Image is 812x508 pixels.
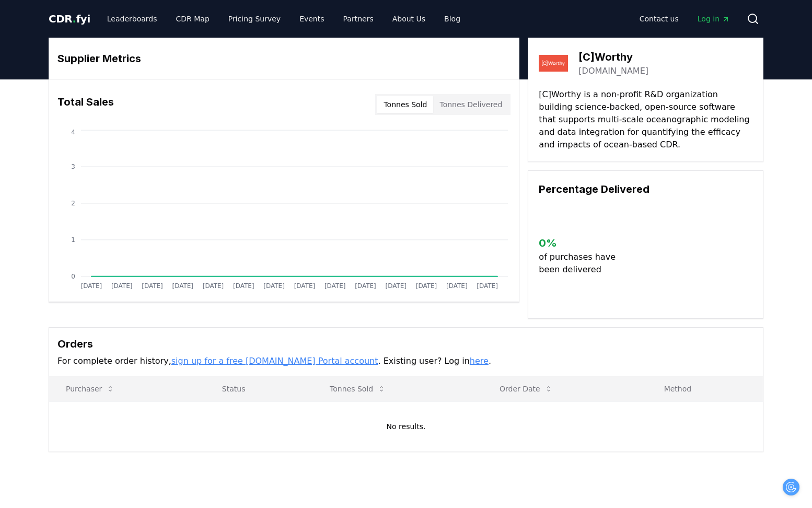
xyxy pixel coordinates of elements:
tspan: [DATE] [81,282,102,290]
a: Log in [689,9,738,28]
a: Partners [335,9,382,28]
p: of purchases have been delivered [539,251,624,276]
tspan: [DATE] [111,282,133,290]
p: [C]Worthy is a non-profit R&D organization building science-backed, open-source software that sup... [539,88,752,151]
tspan: [DATE] [416,282,437,290]
h3: Supplier Metrics [57,51,511,66]
tspan: [DATE] [203,282,224,290]
h3: Percentage Delivered [539,181,752,197]
h3: Total Sales [57,94,114,115]
img: [C]Worthy-logo [539,49,568,78]
tspan: [DATE] [446,282,468,290]
p: For complete order history, . Existing user? Log in . [57,355,755,367]
button: Tonnes Sold [321,378,394,399]
a: [DOMAIN_NAME] [578,65,648,77]
button: Purchaser [57,378,123,399]
button: Tonnes Sold [377,96,433,113]
a: Pricing Survey [220,9,289,28]
tspan: 4 [71,129,75,136]
a: Events [291,9,332,28]
span: Log in [698,14,730,24]
a: Leaderboards [99,9,166,28]
tspan: [DATE] [324,282,346,290]
tspan: [DATE] [233,282,254,290]
a: sign up for a free [DOMAIN_NAME] Portal account [171,356,378,366]
button: Tonnes Delivered [433,96,508,113]
button: Order Date [491,378,561,399]
a: CDR.fyi [49,11,90,26]
nav: Main [99,9,469,28]
tspan: [DATE] [264,282,285,290]
h3: [C]Worthy [578,49,648,65]
a: About Us [384,9,434,28]
tspan: [DATE] [477,282,498,290]
span: . [73,13,76,25]
a: Blog [436,9,469,28]
a: here [470,356,489,366]
tspan: [DATE] [294,282,316,290]
tspan: [DATE] [355,282,376,290]
tspan: [DATE] [142,282,163,290]
tspan: 1 [71,236,75,244]
span: CDR fyi [49,13,90,25]
h3: 0 % [539,235,624,251]
tspan: [DATE] [386,282,407,290]
a: CDR Map [168,9,218,28]
p: Status [214,384,305,394]
tspan: 0 [71,273,75,280]
tspan: 3 [71,163,75,170]
h3: Orders [57,336,755,352]
tspan: 2 [71,200,75,207]
tspan: [DATE] [172,282,194,290]
a: Contact us [631,9,687,28]
td: No results. [49,401,763,452]
nav: Main [631,9,738,28]
p: Method [656,384,755,394]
